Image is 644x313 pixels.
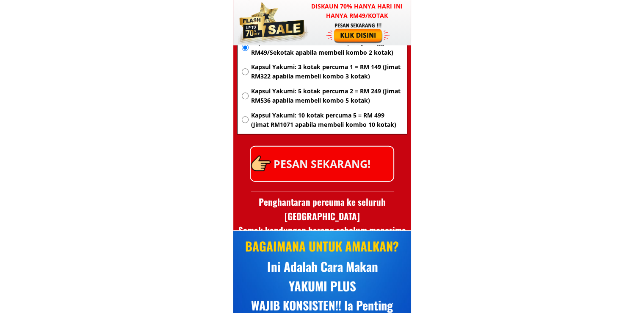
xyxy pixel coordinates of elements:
[251,147,393,181] p: PESAN SEKARANG!
[303,2,411,21] h3: Diskaun 70% hanya hari ini hanya RM49/kotak
[233,195,411,238] h3: Penghantaran percuma ke seluruh [GEOGRAPHIC_DATA] Semak kandungan barang sebelum menerima
[251,38,402,57] span: Kapsul Yakumi: 2 kotak = RM 99 (Hanya tinggal RM49/Sekotak apabila membeli kombo 2 kotak)
[251,62,402,81] span: Kapsul Yakumi: 3 kotak percuma 1 = RM 149 (Jimat RM322 apabila membeli kombo 3 kotak)
[251,111,402,130] span: Kapsul Yakumi: 10 kotak percuma 5 = RM 499 (Jimat RM1071 apabila membeli kombo 10 kotak)
[251,87,402,106] span: Kapsul Yakumi: 5 kotak percuma 2 = RM 249 (Jimat RM536 apabila membeli kombo 5 kotak)
[236,236,408,256] div: BAGAIMANA UNTUK AMALKAN?
[236,257,409,296] div: Ini Adalah Cara Makan YAKUMI PLUS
